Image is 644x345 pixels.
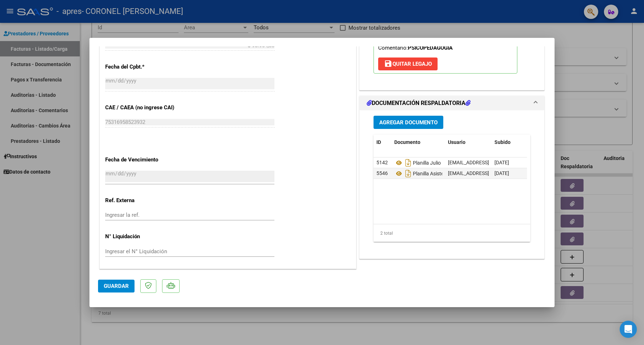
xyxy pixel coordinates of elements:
datatable-header-cell: Usuario [445,135,492,150]
button: Quitar Legajo [378,57,438,70]
span: Usuario [448,139,465,145]
span: [DATE] [494,170,509,176]
mat-icon: save [384,59,392,68]
p: Fecha del Cpbt. [105,63,179,71]
div: Open Intercom Messenger [620,321,637,338]
p: Fecha de Vencimiento [105,156,179,164]
datatable-header-cell: ID [374,135,391,150]
span: Comentario: [378,45,453,51]
span: [EMAIL_ADDRESS][DOMAIN_NAME] - [PERSON_NAME] [448,170,569,176]
span: ID [376,139,381,145]
span: Documento [394,139,420,145]
span: Quitar Legajo [384,61,432,67]
span: Subido [494,139,511,145]
i: Descargar documento [404,157,413,169]
div: 2 total [374,224,530,242]
span: Agregar Documento [379,119,438,126]
p: N° Liquidación [105,232,179,241]
mat-expansion-panel-header: DOCUMENTACIÓN RESPALDATORIA [360,96,544,110]
strong: PSICOPEDAGOGIA [408,45,453,51]
span: Planilla Asistencia [PERSON_NAME][DATE] [394,171,507,176]
span: [EMAIL_ADDRESS][DOMAIN_NAME] - [PERSON_NAME] [448,160,569,165]
datatable-header-cell: Documento [391,135,445,150]
div: DOCUMENTACIÓN RESPALDATORIA [360,110,544,259]
p: CAE / CAEA (no ingrese CAI) [105,104,179,112]
span: 5546 [376,170,388,176]
i: Descargar documento [404,168,413,179]
span: [DATE] [494,160,509,165]
span: Planilla Julio [394,160,441,166]
p: Ref. Externa [105,196,179,205]
span: Guardar [104,283,129,289]
button: Guardar [98,280,135,292]
h1: DOCUMENTACIÓN RESPALDATORIA [367,99,470,107]
button: Agregar Documento [374,116,443,129]
datatable-header-cell: Subido [492,135,527,150]
span: 5142 [376,160,388,165]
